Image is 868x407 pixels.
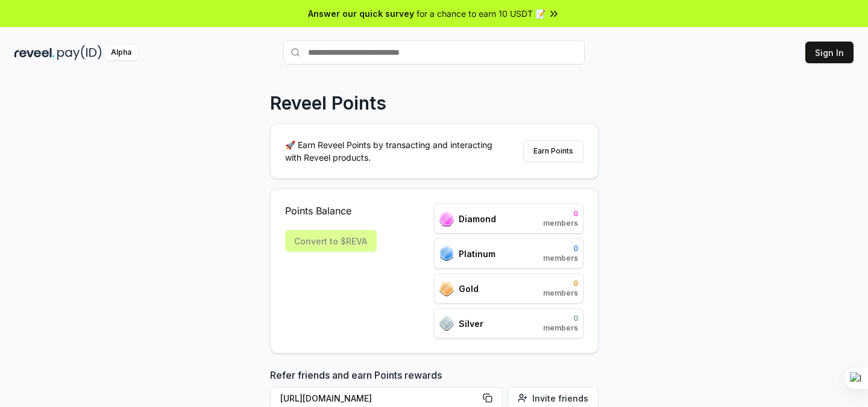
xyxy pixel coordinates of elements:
[308,7,414,20] span: Answer our quick survey
[459,247,495,260] span: Platinum
[543,314,578,323] span: 0
[417,7,546,20] span: for a chance to earn 10 USDT 📝
[104,45,138,60] div: Alpha
[57,45,102,60] img: pay_id
[14,45,55,60] img: reveel_dark
[543,279,578,288] span: 0
[523,140,583,162] button: Earn Points
[543,244,578,253] span: 0
[285,203,377,218] span: Points Balance
[439,246,454,261] img: ranks_icon
[459,213,496,225] span: Diamond
[285,138,502,164] p: 🚀 Earn Reveel Points by transacting and interacting with Reveel products.
[805,42,854,63] button: Sign In
[439,315,454,331] img: ranks_icon
[543,209,578,219] span: 0
[439,281,454,296] img: ranks_icon
[459,317,483,330] span: Silver
[459,282,479,295] span: Gold
[543,253,578,263] span: members
[543,323,578,333] span: members
[439,211,454,226] img: ranks_icon
[270,92,386,114] p: Reveel Points
[543,288,578,298] span: members
[532,392,588,405] span: Invite friends
[543,219,578,228] span: members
